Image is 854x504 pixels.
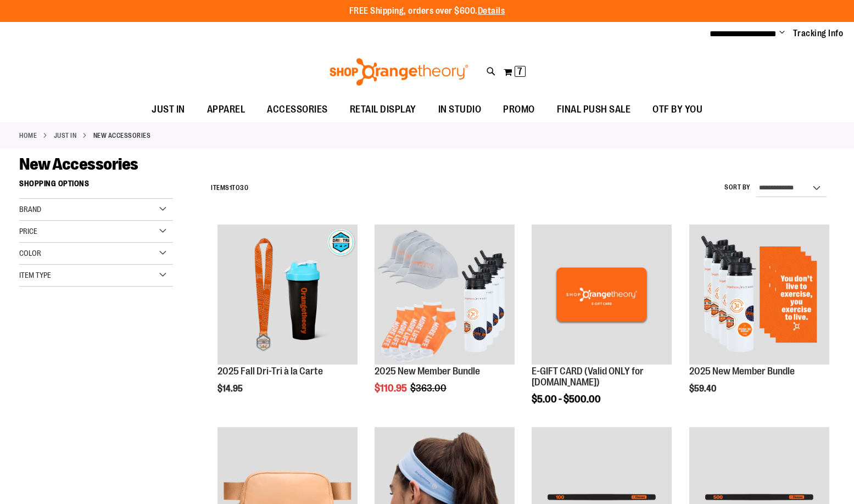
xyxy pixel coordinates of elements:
a: 2025 New Member Bundle [689,225,829,366]
h2: Items to [211,180,248,197]
a: PROMO [492,97,546,122]
a: 2025 New Member Bundle [375,366,480,377]
div: product [684,219,835,422]
span: 30 [240,184,248,192]
a: OTF BY YOU [641,97,713,122]
span: 7 [517,66,522,77]
span: FINAL PUSH SALE [557,97,631,122]
span: Price [19,227,37,236]
a: JUST IN [141,97,196,122]
span: Item Type [19,271,51,279]
img: 2025 New Member Bundle [375,225,515,365]
span: $59.40 [689,384,718,394]
a: IN STUDIO [427,97,493,122]
span: 1 [230,184,232,192]
span: ACCESSORIES [267,97,328,122]
img: 2025 Fall Dri-Tri à la Carte [217,225,358,365]
span: JUST IN [152,97,185,122]
button: Account menu [779,28,785,39]
div: product [212,219,363,422]
a: E-GIFT CARD (Valid ONLY for [DOMAIN_NAME]) [532,366,644,388]
div: product [526,219,677,433]
div: product [369,219,520,422]
a: 2025 New Member Bundle [689,366,795,377]
a: E-GIFT CARD (Valid ONLY for ShopOrangetheory.com) [532,225,672,366]
span: $14.95 [217,384,244,394]
a: 2025 Fall Dri-Tri à la Carte [217,366,323,377]
a: Tracking Info [793,27,844,40]
span: Brand [19,205,41,214]
img: 2025 New Member Bundle [689,225,829,365]
span: $363.00 [410,383,448,394]
p: FREE Shipping, orders over $600. [349,5,505,18]
span: PROMO [503,97,535,122]
img: Shop Orangetheory [328,58,470,86]
span: OTF BY YOU [652,97,702,122]
a: JUST IN [54,131,77,141]
a: 2025 Fall Dri-Tri à la Carte [217,225,358,366]
a: FINAL PUSH SALE [546,97,642,122]
strong: New Accessories [93,131,151,141]
span: $110.95 [375,383,409,394]
span: Color [19,249,41,257]
span: IN STUDIO [438,97,482,122]
span: RETAIL DISPLAY [350,97,416,122]
a: Home [19,131,37,141]
strong: Shopping Options [19,174,173,199]
label: Sort By [724,183,751,192]
img: E-GIFT CARD (Valid ONLY for ShopOrangetheory.com) [532,225,672,365]
span: New Accessories [19,155,138,173]
a: APPAREL [196,97,256,122]
span: $5.00 - $500.00 [532,394,601,405]
span: APPAREL [207,97,245,122]
a: Details [478,6,505,16]
a: RETAIL DISPLAY [339,97,427,122]
a: ACCESSORIES [256,97,339,122]
a: 2025 New Member Bundle [375,225,515,366]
